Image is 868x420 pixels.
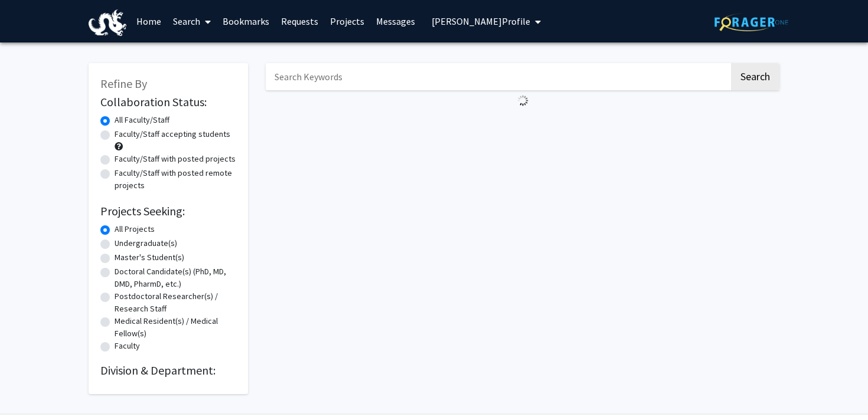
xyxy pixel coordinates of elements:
label: Faculty/Staff accepting students [115,128,230,140]
nav: Page navigation [266,111,779,138]
img: ForagerOne Logo [714,13,788,31]
img: Drexel University Logo [89,9,126,36]
h2: Collaboration Status: [100,95,236,109]
input: Search Keywords [266,63,729,90]
a: Bookmarks [217,1,275,42]
a: Requests [275,1,324,42]
label: Medical Resident(s) / Medical Fellow(s) [115,315,236,340]
a: Messages [370,1,421,42]
label: All Faculty/Staff [115,114,169,126]
h2: Projects Seeking: [100,204,236,218]
a: Search [167,1,217,42]
label: Faculty/Staff with posted projects [115,153,236,165]
label: Master's Student(s) [115,251,184,264]
label: All Projects [115,223,155,235]
label: Undergraduate(s) [115,237,177,250]
img: Loading [513,90,533,111]
h2: Division & Department: [100,363,236,378]
a: Projects [324,1,370,42]
label: Postdoctoral Researcher(s) / Research Staff [115,290,236,315]
label: Faculty/Staff with posted remote projects [115,167,236,192]
button: Search [731,63,779,90]
label: Doctoral Candidate(s) (PhD, MD, DMD, PharmD, etc.) [115,265,236,290]
label: Faculty [115,340,140,352]
a: Home [130,1,167,42]
span: Refine By [100,76,147,91]
span: [PERSON_NAME] Profile [432,15,530,27]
